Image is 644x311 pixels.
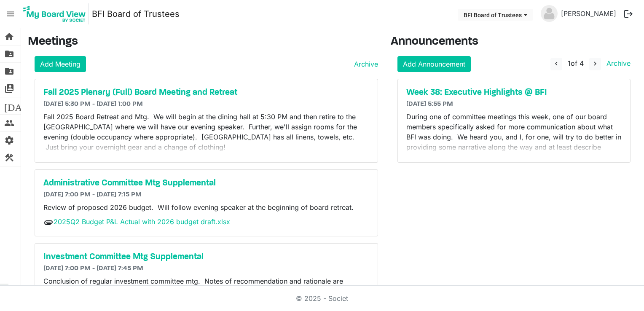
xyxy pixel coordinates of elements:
a: Investment Committee Mtg Supplemental [43,252,369,262]
p: Conclusion of regular investment committee mtg. Notes of recommendation and rationale are attached. [43,276,369,296]
span: 1 [568,59,571,67]
a: Archive [603,59,631,67]
button: BFI Board of Trustees dropdownbutton [458,9,533,21]
h3: Announcements [391,35,637,49]
a: © 2025 - Societ [296,294,348,303]
p: During one of committee meetings this week, one of our board members specifically asked for more ... [406,112,622,162]
a: BFI Board of Trustees [92,5,180,22]
a: My Board View Logo [21,3,92,24]
span: navigate_before [553,60,560,67]
img: no-profile-picture.svg [541,5,558,22]
span: home [4,28,14,45]
span: folder_shared [4,46,14,62]
h6: [DATE] 7:00 PM - [DATE] 7:45 PM [43,265,369,273]
span: people [4,115,14,131]
span: folder_shared [4,63,14,80]
button: logout [620,5,637,23]
button: navigate_before [550,58,562,70]
a: Add Announcement [397,56,471,72]
a: [PERSON_NAME] [558,5,620,22]
img: My Board View Logo [21,3,89,24]
p: Review of proposed 2026 budget. Will follow evening speaker at the beginning of board retreat. [43,202,369,212]
span: navigate_next [591,60,599,67]
span: [DATE] 5:55 PM [406,101,453,107]
span: settings [4,132,14,149]
button: navigate_next [589,58,601,70]
a: Administrative Committee Mtg Supplemental [43,178,369,188]
a: Archive [351,59,378,69]
a: Fall 2025 Plenary (Full) Board Meeting and Retreat [43,88,369,98]
p: Fall 2025 Board Retreat and Mtg. We will begin at the dining hall at 5:30 PM and then retire to t... [43,112,369,152]
a: 2025Q2 Budget P&L Actual with 2026 budget draft.xlsx [54,217,230,226]
span: [DATE] [4,97,37,114]
span: construction [4,149,14,166]
h6: [DATE] 5:30 PM - [DATE] 1:00 PM [43,100,369,108]
span: of 4 [568,59,584,67]
h6: [DATE] 7:00 PM - [DATE] 7:15 PM [43,191,369,199]
span: switch_account [4,80,14,97]
span: attachment [43,217,54,228]
span: menu [3,6,19,22]
a: Add Meeting [35,56,86,72]
a: Week 38: Executive Highlights @ BFI [406,88,622,98]
h3: Meetings [28,35,378,49]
